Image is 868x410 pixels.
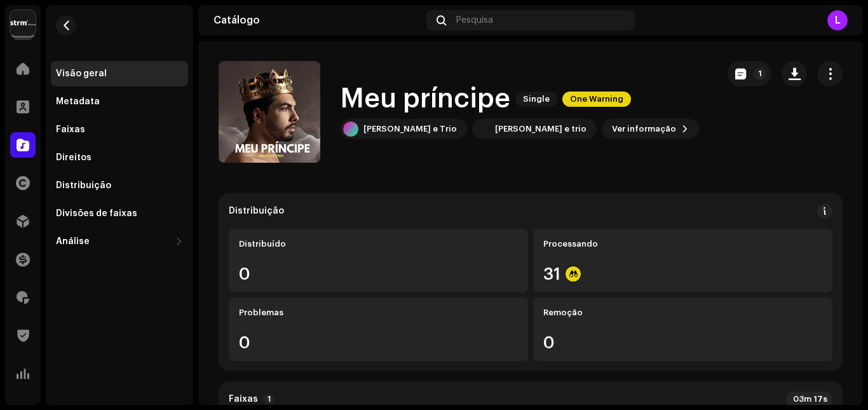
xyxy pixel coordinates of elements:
div: [PERSON_NAME] e trio [495,124,587,134]
re-m-nav-item: Metadata [51,89,188,114]
div: Distribuição [229,206,284,216]
re-m-nav-dropdown: Análise [51,229,188,254]
div: [PERSON_NAME] e Trio [363,124,457,134]
div: Distribuição [56,181,111,191]
div: Remoção [543,308,822,318]
re-m-nav-item: Visão geral [51,61,188,86]
h1: Meu príncipe [341,85,510,114]
div: Problemas [239,308,518,318]
div: 03m 17s [785,392,832,407]
div: Catálogo [214,15,421,25]
div: Análise [56,236,90,247]
re-m-nav-item: Distribuição [51,173,188,198]
div: Processando [543,239,822,249]
div: Visão geral [56,69,107,79]
div: Metadata [56,97,100,107]
button: 1 [728,61,771,86]
div: Divisões de faixas [56,208,137,219]
div: Distribuído [239,239,518,249]
p-badge: 1 [754,67,766,80]
re-m-nav-item: Faixas [51,117,188,142]
span: Pesquisa [456,15,493,25]
p-badge: 1 [263,393,275,405]
div: Direitos [56,153,92,163]
img: 408b884b-546b-4518-8448-1008f9c76b02 [10,10,36,36]
span: Ver informação [612,116,676,142]
re-m-nav-item: Direitos [51,145,188,170]
div: Faixas [56,125,85,135]
div: L [827,10,848,31]
img: 1e7741e4-19b3-4980-932c-8f589f49ef03 [475,121,490,137]
re-m-nav-item: Divisões de faixas [51,201,188,226]
button: Ver informação [602,119,699,139]
strong: Faixas [229,394,258,404]
span: One Warning [562,92,631,107]
span: Single [515,92,557,107]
